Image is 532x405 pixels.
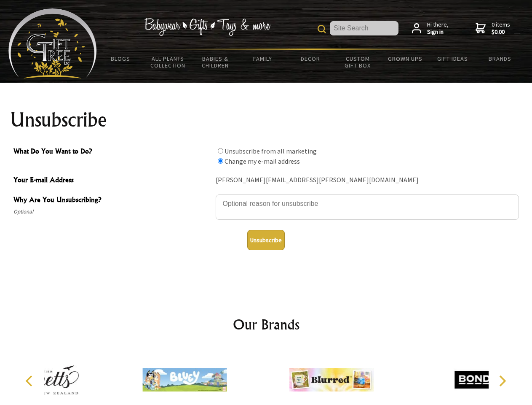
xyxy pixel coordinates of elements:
img: Babyware - Gifts - Toys and more... [8,8,97,78]
a: Decor [286,50,334,67]
span: Why Are You Unsubscribing? [13,194,211,207]
strong: Sign in [427,28,449,36]
h2: Our Brands [17,314,516,335]
input: What Do You Want to Do? [218,148,223,154]
label: Unsubscribe from all marketing [225,147,317,155]
a: Grown Ups [381,50,429,67]
label: Change my e-mail address [225,157,300,165]
input: What Do You Want to Do? [218,158,223,164]
img: Babywear - Gifts - Toys & more [144,18,270,36]
input: Site Search [330,21,398,35]
span: 0 items [492,21,510,36]
textarea: Why Are You Unsubscribing? [216,194,519,220]
span: Optional [13,207,211,217]
a: 0 items$0.00 [476,21,510,36]
a: Babies & Children [192,50,239,74]
button: Next [493,372,511,390]
button: Previous [21,372,40,390]
a: Custom Gift Box [334,50,382,74]
img: product search [318,25,326,33]
a: Brands [476,50,524,67]
a: Family [239,50,287,67]
span: Hi there, [427,21,449,36]
a: BLOGS [97,50,144,67]
a: Hi there,Sign in [412,21,449,36]
strong: $0.00 [492,28,510,36]
a: Gift Ideas [429,50,476,67]
div: [PERSON_NAME][EMAIL_ADDRESS][PERSON_NAME][DOMAIN_NAME] [216,174,519,187]
button: Unsubscribe [247,230,285,250]
span: What Do You Want to Do? [13,146,211,158]
h1: Unsubscribe [10,110,522,130]
span: Your E-mail Address [13,175,211,187]
a: All Plants Collection [144,50,192,74]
